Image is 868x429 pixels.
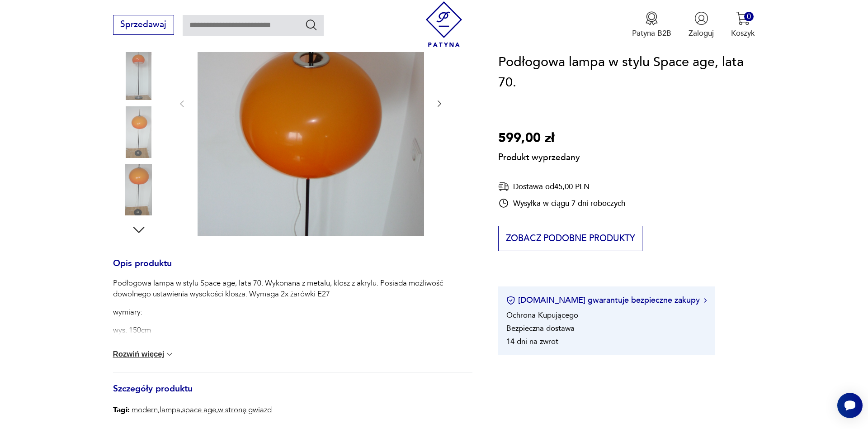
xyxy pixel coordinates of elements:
[689,11,714,38] button: Zaloguj
[113,260,472,278] h3: Opis produktu
[498,52,755,93] h1: Podłogowa lampa w stylu Space age, lata 70.
[498,226,642,252] button: Zobacz podobne produkty
[498,181,625,193] div: Dostawa od 45,00 PLN
[506,310,578,321] li: Ochrona Kupującego
[689,28,714,38] p: Zaloguj
[506,296,515,305] img: Ikona certyfikatu
[113,350,175,359] button: Rozwiń więcej
[160,405,180,415] a: lampa
[506,337,558,347] li: 14 dni na zwrot
[182,405,216,415] a: space age
[113,278,472,300] p: Podłogowa lampa w stylu Space age, lata 70. Wykonana z metalu, klosz z akrylu. Posiada możliwość ...
[113,307,472,318] p: wymiary:
[113,405,130,415] b: Tagi:
[632,11,671,38] a: Ikona medaluPatyna B2B
[744,12,754,21] div: 0
[132,405,158,415] a: modern
[498,149,580,164] p: Produkt wyprzedany
[113,403,272,417] p: , , ,
[218,405,272,415] a: w stronę gwiazd
[632,28,671,38] p: Patyna B2B
[837,393,863,418] iframe: Smartsupp widget button
[704,298,707,303] img: Ikona strzałki w prawo
[498,181,509,193] img: Ikona dostawy
[731,11,755,38] button: 0Koszyk
[506,324,575,334] li: Bezpieczna dostawa
[498,128,580,149] p: 599,00 zł
[421,1,467,47] img: Patyna - sklep z meblami i dekoracjami vintage
[498,198,625,209] div: Wysyłka w ciągu 7 dni roboczych
[632,11,671,38] button: Patyna B2B
[305,18,318,31] button: Szukaj
[113,386,472,404] h3: Szczegóły produktu
[645,11,659,25] img: Ikona medalu
[694,11,708,25] img: Ikonka użytkownika
[731,28,755,38] p: Koszyk
[736,11,750,25] img: Ikona koszyka
[113,22,174,29] a: Sprzedawaj
[113,325,472,336] p: wys. 150cm
[113,15,174,35] button: Sprzedawaj
[506,295,707,306] button: [DOMAIN_NAME] gwarantuje bezpieczne zakupy
[165,350,174,359] img: chevron down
